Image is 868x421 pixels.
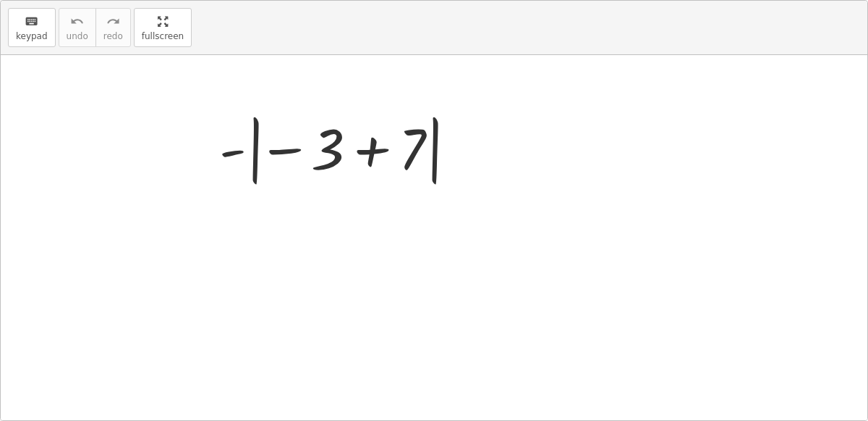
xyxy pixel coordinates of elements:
[16,31,48,41] span: keypad
[8,8,56,47] button: keyboardkeypad
[67,31,88,41] span: undo
[134,8,192,47] button: fullscreen
[106,13,120,30] i: redo
[103,31,123,41] span: redo
[142,31,184,41] span: fullscreen
[95,8,131,47] button: redoredo
[59,8,96,47] button: undoundo
[70,13,84,30] i: undo
[25,13,38,30] i: keyboard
